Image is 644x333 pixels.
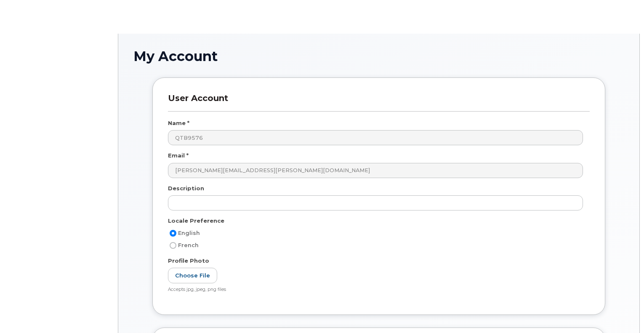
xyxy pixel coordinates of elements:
[170,230,176,237] input: English
[168,119,189,127] label: Name *
[168,93,590,111] h3: User Account
[178,242,199,248] span: French
[168,217,224,225] label: Locale Preference
[178,230,200,236] span: English
[170,242,176,249] input: French
[168,287,583,293] div: Accepts jpg, jpeg, png files
[168,257,209,265] label: Profile Photo
[168,268,217,283] label: Choose File
[168,152,189,160] label: Email *
[133,49,624,64] h1: My Account
[168,184,204,192] label: Description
